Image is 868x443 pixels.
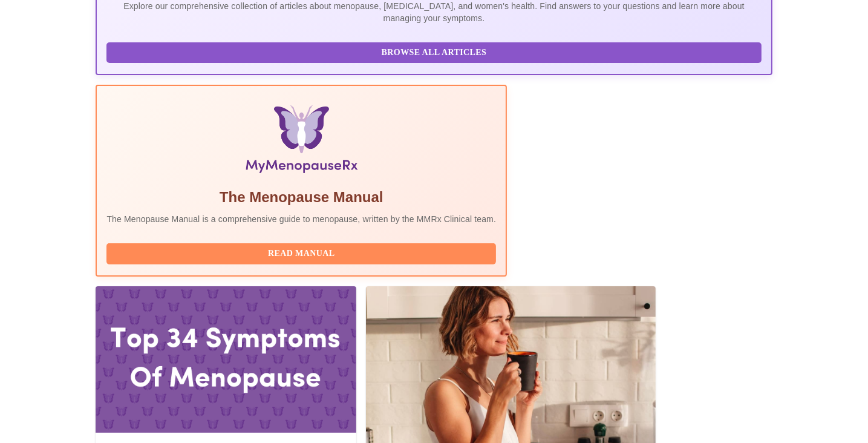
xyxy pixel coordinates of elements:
[106,42,761,64] button: Browse All Articles
[106,47,764,57] a: Browse All Articles
[119,246,484,261] span: Read Manual
[119,45,749,61] span: Browse All Articles
[169,105,434,178] img: Menopause Manual
[106,188,496,207] h5: The Menopause Manual
[106,243,496,264] button: Read Manual
[106,213,496,225] p: The Menopause Manual is a comprehensive guide to menopause, written by the MMRx Clinical team.
[106,248,499,258] a: Read Manual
